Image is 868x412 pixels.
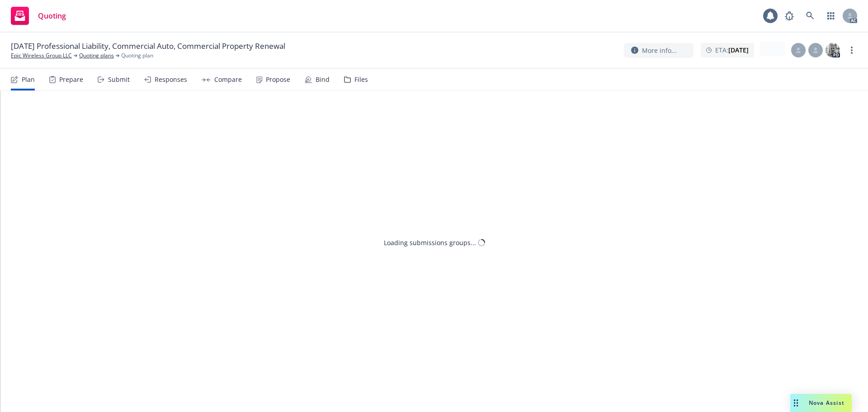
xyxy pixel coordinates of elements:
[826,43,840,57] img: photo
[22,76,35,83] div: Plan
[266,76,290,83] div: Propose
[801,7,819,25] a: Search
[59,76,83,83] div: Prepare
[354,76,368,83] div: Files
[214,76,242,83] div: Compare
[790,394,802,412] div: Drag to move
[384,238,476,247] div: Loading submissions groups...
[642,46,677,55] span: More info...
[121,52,153,60] span: Quoting plan
[846,45,857,56] a: more
[316,76,330,83] div: Bind
[728,46,749,54] strong: [DATE]
[108,76,130,83] div: Submit
[155,76,187,83] div: Responses
[11,41,285,52] span: [DATE] Professional Liability, Commercial Auto, Commercial Property Renewal
[624,43,693,58] button: More info...
[11,52,72,60] a: Epic Wireless Group LLC
[38,12,66,19] span: Quoting
[715,45,749,55] span: ETA :
[822,7,840,25] a: Switch app
[7,3,70,28] a: Quoting
[780,7,798,25] a: Report a Bug
[79,52,114,60] a: Quoting plans
[790,394,852,412] button: Nova Assist
[809,399,844,407] span: Nova Assist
